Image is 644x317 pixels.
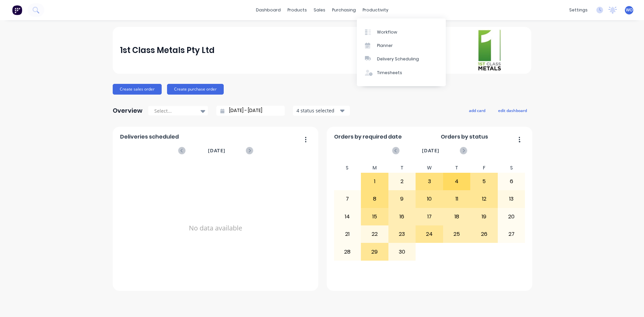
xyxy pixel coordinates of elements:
[310,5,329,15] div: sales
[284,5,310,15] div: products
[361,163,388,173] div: M
[566,5,591,15] div: settings
[334,208,361,225] div: 14
[422,147,439,154] span: [DATE]
[253,5,284,15] a: dashboard
[334,226,361,243] div: 21
[120,133,179,141] span: Deliveries scheduled
[477,29,502,72] img: 1st Class Metals Pty Ltd
[471,173,497,190] div: 5
[470,163,498,173] div: F
[361,243,388,260] div: 29
[626,7,633,13] span: WO
[471,191,497,207] div: 12
[297,107,339,114] div: 4 status selected
[329,5,359,15] div: purchasing
[334,163,361,173] div: S
[12,5,22,15] img: Factory
[416,163,443,173] div: W
[357,66,446,80] a: Timesheets
[389,173,416,190] div: 2
[416,208,443,225] div: 17
[389,243,416,260] div: 30
[113,84,162,95] button: Create sales order
[443,173,470,190] div: 4
[494,106,531,115] button: edit dashboard
[377,29,397,35] div: Workflow
[443,226,470,243] div: 25
[361,226,388,243] div: 22
[377,56,419,62] div: Delivery Scheduling
[389,208,416,225] div: 16
[416,226,443,243] div: 24
[471,226,497,243] div: 26
[361,191,388,207] div: 8
[359,5,392,15] div: productivity
[361,173,388,190] div: 1
[443,163,471,173] div: T
[498,191,525,207] div: 13
[471,208,497,225] div: 19
[293,106,350,116] button: 4 status selected
[441,133,488,141] span: Orders by status
[443,208,470,225] div: 18
[389,226,416,243] div: 23
[120,44,215,57] div: 1st Class Metals Pty Ltd
[388,163,416,173] div: T
[167,84,224,95] button: Create purchase order
[357,52,446,66] a: Delivery Scheduling
[334,191,361,207] div: 7
[357,39,446,52] a: Planner
[465,106,490,115] button: add card
[113,104,143,117] div: Overview
[416,191,443,207] div: 10
[498,208,525,225] div: 20
[498,163,525,173] div: S
[416,173,443,190] div: 3
[361,208,388,225] div: 15
[389,191,416,207] div: 9
[377,70,402,76] div: Timesheets
[120,163,311,293] div: No data available
[443,191,470,207] div: 11
[498,226,525,243] div: 27
[334,133,402,141] span: Orders by required date
[357,25,446,39] a: Workflow
[334,243,361,260] div: 28
[208,147,225,154] span: [DATE]
[377,43,393,49] div: Planner
[498,173,525,190] div: 6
